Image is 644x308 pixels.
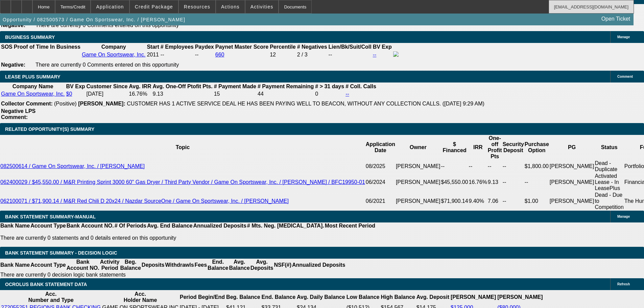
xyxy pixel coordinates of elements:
th: Beg. Balance [120,259,141,271]
td: [PERSON_NAME] [396,160,441,173]
span: BUSINESS SUMMARY [5,34,55,40]
th: One-off Profit Pts [487,135,502,160]
span: RELATED OPPORTUNITY(S) SUMMARY [5,126,94,132]
span: Credit Package [135,4,173,9]
span: Manage [617,35,630,39]
th: Status [594,135,624,160]
th: [PERSON_NAME] [450,291,496,304]
td: [PERSON_NAME] [549,160,595,173]
button: Credit Package [130,0,178,13]
a: 660 [215,52,224,57]
b: Company [101,44,126,50]
span: CUSTOMER HAS 1 ACTIVE SERVICE DEAL HE HAS BEEN PAYING WELL TO BEACON, WITHOUT ANY COLLECTION CALL... [127,101,484,106]
span: There are currently 0 Comments entered on this opportunity [35,62,179,68]
b: Customer Since [87,84,128,89]
td: $71,900.14 [441,192,469,211]
td: [DATE] [86,91,128,97]
th: Avg. End Balance [147,222,193,229]
th: PG [549,135,595,160]
td: 16.76% [128,91,151,97]
a: Open Ticket [599,13,633,25]
b: # Negatives [297,44,327,50]
td: Dead - Due to Competition [594,192,624,211]
td: 15 [214,91,257,97]
a: $0 [66,91,72,97]
td: -- [502,173,524,192]
b: Collector Comment: [1,101,53,106]
td: 7.06 [487,192,502,211]
td: 9.40% [469,192,487,211]
button: Resources [179,0,215,13]
th: Application Date [365,135,396,160]
th: Avg. Deposits [250,259,274,271]
td: 16.76% [469,173,487,192]
th: Bank Account NO. [66,259,100,271]
td: -- [328,51,372,58]
div: 12 [270,52,295,58]
b: BV Exp [373,44,392,50]
b: Start [147,44,159,50]
th: IRR [469,135,487,160]
th: # Mts. Neg. [MEDICAL_DATA]. [247,222,325,229]
span: -- [161,52,164,57]
th: Avg. Deposit [416,291,450,304]
b: Avg. One-Off Ptofit Pts. [152,84,212,89]
th: # Of Periods [114,222,147,229]
th: End. Balance [207,259,229,271]
span: Refresh [617,282,630,286]
b: # > 31 days [315,84,344,89]
span: Application [96,4,124,9]
th: Avg. Balance [229,259,250,271]
td: -- [524,173,549,192]
span: Bank Statement Summary - Decision Logic [5,250,117,256]
th: Bank Account NO. [66,222,114,229]
span: BANK STATEMENT SUMMARY-MANUAL [5,214,96,219]
th: Acc. Number and Type [1,291,101,304]
span: Actions [221,4,240,9]
b: Paydex [195,44,214,50]
b: # Employees [161,44,194,50]
th: [PERSON_NAME] [497,291,543,304]
th: SOS [1,44,13,50]
th: Period Begin/End [180,291,225,304]
b: Negative: [1,62,25,68]
th: High Balance [380,291,415,304]
th: Beg. Balance [226,291,260,304]
a: -- [373,52,377,57]
b: Lien/Bk/Suit/Coll [329,44,372,50]
th: Account Type [30,222,66,229]
p: There are currently 0 statements and 0 details entered on this opportunity [0,235,375,241]
td: [PERSON_NAME] [396,173,441,192]
td: 9.13 [152,91,213,97]
td: [PERSON_NAME] [549,192,595,211]
th: End. Balance [261,291,296,304]
a: 082500614 / Game On Sportswear, Inc. / [PERSON_NAME] [0,163,145,169]
th: Proof of Time In Business [14,44,81,50]
a: Game On Sportswear, Inc. [82,52,146,57]
a: 062100071 / $71,900.14 / M&R Red Chili D 20x24 / Nazdar SourceOne / Game On Sportswear, Inc. / [P... [0,198,289,204]
span: (Positive) [54,101,77,106]
th: NSF(#) [273,259,292,271]
th: Fees [194,259,207,271]
span: Opportunity / 082500573 / Game On Sportswear, Inc. / [PERSON_NAME] [3,17,185,22]
th: Low Balance [346,291,380,304]
a: 062400029 / $45,550.00 / M&R Printing Sprint 3000 60" Gas Dryer / Third Party Vendor / Game On Sp... [0,179,365,185]
b: Company Name [13,84,53,89]
th: Purchase Option [524,135,549,160]
a: -- [345,91,349,97]
th: Annualized Deposits [193,222,246,229]
th: Security Deposit [502,135,524,160]
span: Resources [184,4,210,9]
td: $45,550.00 [441,173,469,192]
td: Activated Lease - In LeasePlus [594,173,624,192]
span: LEASE PLUS SUMMARY [5,74,61,79]
span: Activities [251,4,273,9]
b: Negative LPS Comment: [1,108,35,120]
th: Activity Period [100,259,120,271]
span: OCROLUS BANK STATEMENT DATA [5,282,87,287]
th: Annualized Deposits [292,259,345,271]
th: Account Type [30,259,66,271]
b: Avg. IRR [129,84,151,89]
td: [PERSON_NAME] [549,173,595,192]
td: -- [195,51,214,58]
